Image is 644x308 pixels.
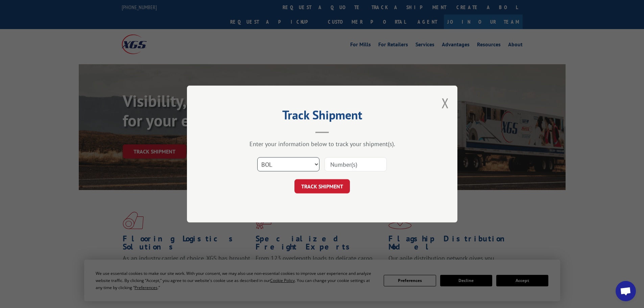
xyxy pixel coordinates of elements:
button: TRACK SHIPMENT [294,179,350,193]
h2: Track Shipment [221,110,424,123]
input: Number(s) [325,157,387,171]
button: Close modal [442,94,449,112]
div: Enter your information below to track your shipment(s). [221,140,424,148]
div: Open chat [616,281,636,301]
